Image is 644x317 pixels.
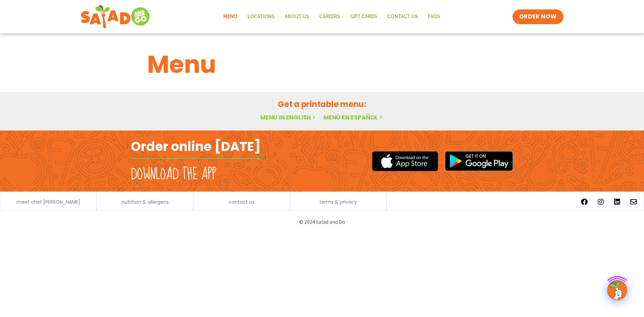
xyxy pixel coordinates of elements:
[323,113,384,121] a: Menú en español
[519,13,557,21] span: ORDER NOW
[423,9,445,24] a: FAQs
[80,3,151,30] img: new-SAG-logo-768×292
[513,9,563,24] a: ORDER NOW
[16,200,80,204] a: meet chef [PERSON_NAME]
[131,165,216,184] h2: Download the app
[147,46,497,83] h1: Menu
[382,9,423,24] a: Contact Us
[243,9,280,24] a: Locations
[121,200,169,204] a: nutrition & allergens
[134,217,510,226] p: © 2024 Salad and Go
[218,9,243,24] a: Menu
[345,9,382,24] a: GIFT CARDS
[372,150,438,172] img: appstore
[218,9,445,24] nav: Menu
[147,98,497,110] h2: Get a printable menu:
[131,157,265,160] img: fork
[445,151,513,171] img: google_play
[319,200,357,204] a: terms & privacy
[260,113,317,121] a: Menu in English
[280,9,314,24] a: About Us
[131,138,261,155] h2: Order online [DATE]
[229,200,255,204] a: contact us
[314,9,345,24] a: Careers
